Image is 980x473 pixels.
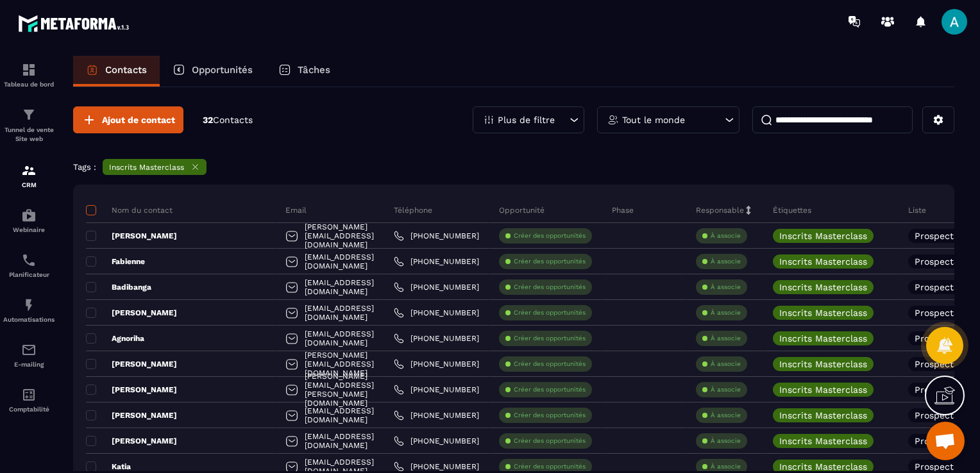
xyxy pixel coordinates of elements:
[86,436,177,446] p: [PERSON_NAME]
[514,411,586,420] p: Créer des opportunités
[514,462,586,471] p: Créer des opportunités
[622,115,685,124] p: Tout le monde
[21,253,37,268] img: scheduler
[711,283,741,292] p: À associe
[86,461,131,472] p: Katia
[779,257,867,266] p: Inscrits Masterclass
[86,333,144,344] p: Agnoriha
[203,114,253,126] p: 32
[779,385,867,394] p: Inscrits Masterclass
[3,361,55,368] p: E-mailing
[394,256,479,267] a: [PHONE_NUMBER]
[394,436,479,446] a: [PHONE_NUMBER]
[21,163,37,178] img: formation
[394,333,479,344] a: [PHONE_NUMBER]
[711,308,741,317] p: À associe
[711,411,741,420] p: À associe
[612,205,634,215] p: Phase
[514,334,586,343] p: Créer des opportunités
[394,282,479,292] a: [PHONE_NUMBER]
[3,288,55,333] a: automationsautomationsAutomatisations
[499,205,545,215] p: Opportunité
[3,243,55,288] a: schedulerschedulerPlanificateur
[514,231,586,240] p: Créer des opportunités
[711,462,741,471] p: À associe
[498,115,555,124] p: Plus de filtre
[696,205,744,215] p: Responsable
[21,387,37,402] img: accountant
[86,410,177,420] p: [PERSON_NAME]
[394,231,479,241] a: [PHONE_NUMBER]
[192,64,253,76] p: Opportunités
[514,308,586,317] p: Créer des opportunités
[3,97,55,153] a: formationformationTunnel de vente Site web
[926,422,965,460] div: Ouvrir le chat
[18,12,133,35] img: logo
[21,297,37,313] img: automations
[3,53,55,97] a: formationformationTableau de bord
[514,436,586,445] p: Créer des opportunités
[394,359,479,369] a: [PHONE_NUMBER]
[86,282,151,292] p: Badibanga
[73,56,160,87] a: Contacts
[86,256,145,267] p: Fabienne
[394,205,432,215] p: Téléphone
[514,385,586,394] p: Créer des opportunités
[711,360,741,369] p: À associe
[394,385,479,395] a: [PHONE_NUMBER]
[86,385,177,395] p: [PERSON_NAME]
[21,62,37,78] img: formation
[266,56,343,87] a: Tâches
[3,81,55,88] p: Tableau de bord
[779,411,867,420] p: Inscrits Masterclass
[779,462,867,471] p: Inscrits Masterclass
[3,126,55,144] p: Tunnel de vente Site web
[711,436,741,445] p: À associe
[109,163,184,172] p: Inscrits Masterclass
[711,334,741,343] p: À associe
[3,181,55,188] p: CRM
[102,113,175,126] span: Ajout de contact
[160,56,266,87] a: Opportunités
[779,436,867,445] p: Inscrits Masterclass
[285,205,307,215] p: Email
[21,107,37,122] img: formation
[3,333,55,378] a: emailemailE-mailing
[779,283,867,292] p: Inscrits Masterclass
[908,205,926,215] p: Liste
[394,410,479,420] a: [PHONE_NUMBER]
[711,385,741,394] p: À associe
[711,231,741,240] p: À associe
[394,308,479,318] a: [PHONE_NUMBER]
[779,360,867,369] p: Inscrits Masterclass
[73,106,183,133] button: Ajout de contact
[73,162,96,172] p: Tags :
[213,115,253,125] span: Contacts
[773,205,811,215] p: Étiquettes
[779,231,867,240] p: Inscrits Masterclass
[514,283,586,292] p: Créer des opportunités
[3,198,55,243] a: automationsautomationsWebinaire
[86,205,173,215] p: Nom du contact
[105,64,147,76] p: Contacts
[514,360,586,369] p: Créer des opportunités
[779,308,867,317] p: Inscrits Masterclass
[21,342,37,358] img: email
[711,257,741,266] p: À associe
[3,406,55,413] p: Comptabilité
[3,316,55,323] p: Automatisations
[298,64,330,76] p: Tâches
[86,359,177,369] p: [PERSON_NAME]
[3,271,55,278] p: Planificateur
[779,334,867,343] p: Inscrits Masterclass
[86,231,177,241] p: [PERSON_NAME]
[3,226,55,233] p: Webinaire
[394,461,479,472] a: [PHONE_NUMBER]
[3,153,55,198] a: formationformationCRM
[86,308,177,318] p: [PERSON_NAME]
[514,257,586,266] p: Créer des opportunités
[3,378,55,422] a: accountantaccountantComptabilité
[21,208,37,223] img: automations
